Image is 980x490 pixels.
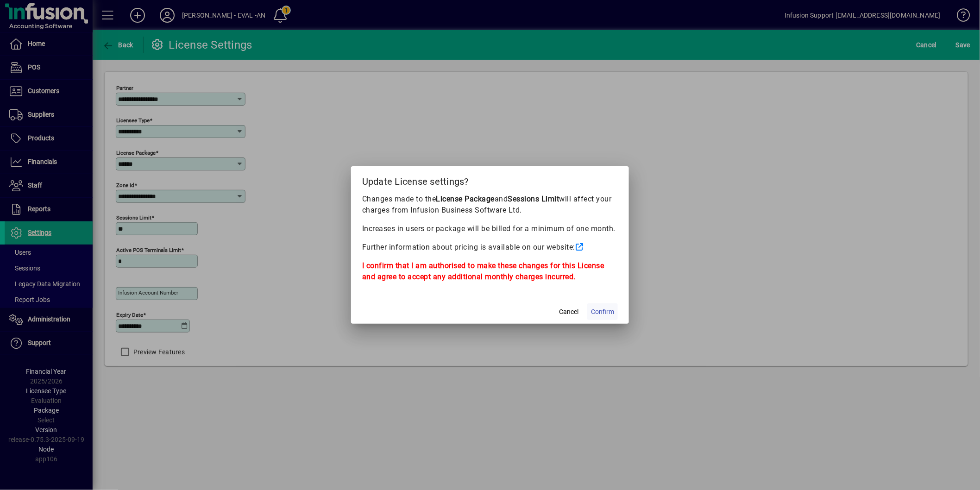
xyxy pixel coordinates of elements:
button: Confirm [587,303,618,320]
span: Cancel [559,307,578,317]
button: Cancel [554,303,584,320]
b: License Package [436,195,495,203]
b: Sessions Limit [508,195,559,203]
p: Further information about pricing is available on our website: [362,242,618,253]
p: Changes made to the and will affect your charges from Infusion Business Software Ltd. [362,194,618,216]
span: Confirm [591,307,614,317]
p: Increases in users or package will be billed for a minimum of one month. [362,223,618,234]
b: I confirm that I am authorised to make these changes for this License and agree to accept any add... [362,261,604,281]
h2: Update License settings? [351,166,629,193]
